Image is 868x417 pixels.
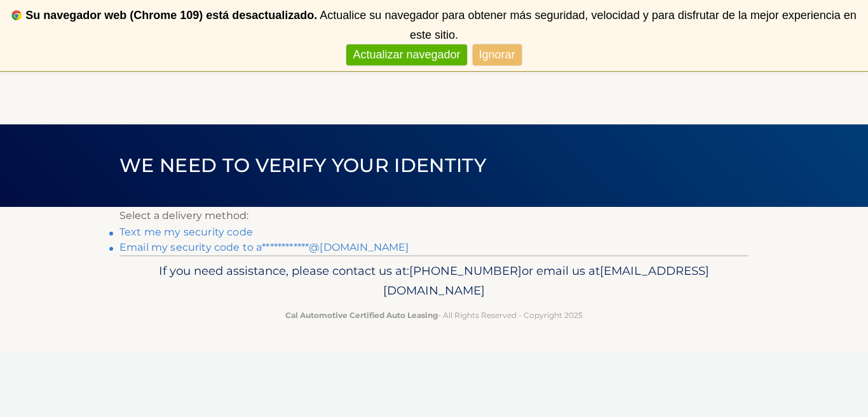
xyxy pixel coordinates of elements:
[473,44,522,65] a: Ignorar
[128,261,740,301] p: If you need assistance, please contact us at: or email us at
[320,9,857,41] span: Actualice su navegador para obtener más seguridad, velocidad y para disfrutar de la mejor experie...
[346,44,466,65] a: Actualizar navegador
[119,226,253,238] a: Text me my security code
[119,154,486,177] span: We need to verify your identity
[119,207,749,225] p: Select a delivery method:
[128,308,740,322] p: - All Rights Reserved - Copyright 2025
[285,310,438,320] strong: Cal Automotive Certified Auto Leasing
[25,9,317,22] b: Su navegador web (Chrome 109) está desactualizado.
[409,263,522,278] span: [PHONE_NUMBER]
